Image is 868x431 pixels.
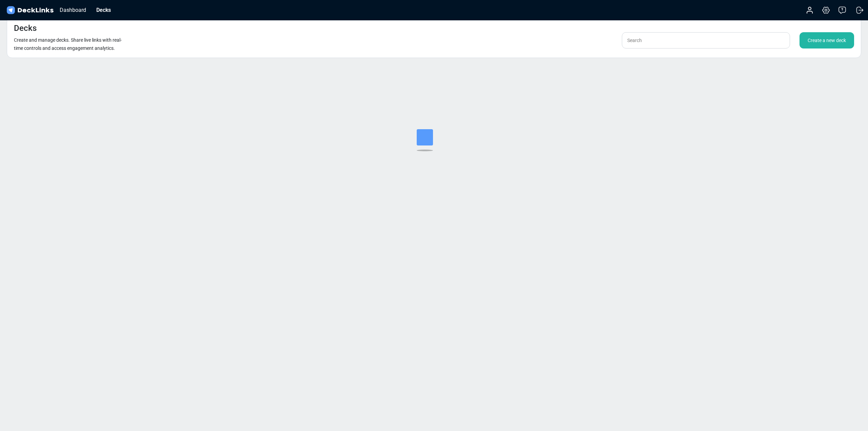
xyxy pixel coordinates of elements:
[93,6,114,14] div: Decks
[14,37,122,51] small: Create and manage decks. Share live links with real-time controls and access engagement analytics.
[622,32,790,48] input: Search
[14,23,37,33] h4: Decks
[5,5,55,15] img: DeckLinks
[800,32,854,48] div: Create a new deck
[56,6,90,14] div: Dashboard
